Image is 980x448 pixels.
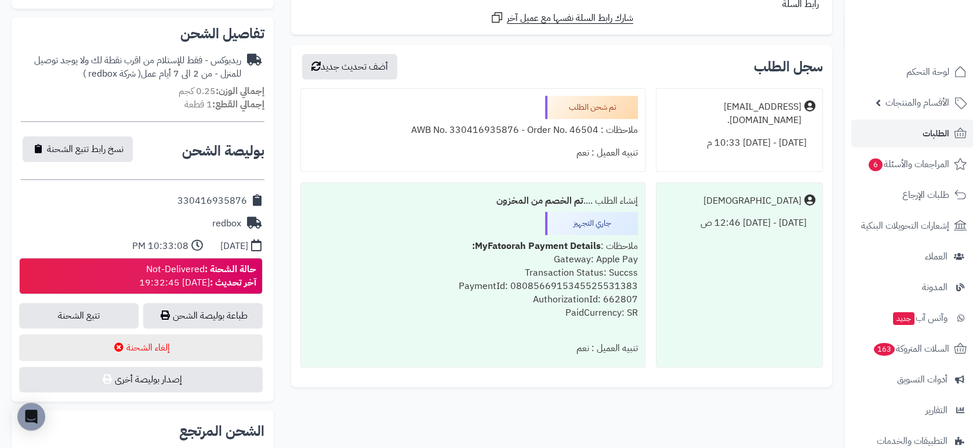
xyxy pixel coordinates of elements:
[851,58,973,86] a: لوحة التحكم
[874,343,895,356] span: 163
[308,337,638,360] div: تنبيه العميل : نعم
[897,371,948,388] span: أدوات التسويق
[47,142,124,156] span: نسخ رابط تتبع الشحنة
[19,303,139,328] a: تتبع الشحنة
[21,54,241,81] div: ريدبوكس - فقط للإستلام من اقرب نقطة لك ولا يوجد توصيل للمنزل - من 2 الى 7 أيام عمل
[851,120,973,147] a: الطلبات
[923,125,949,142] span: الطلبات
[205,262,256,276] strong: حالة الشحنة :
[545,96,638,119] div: تم شحن الطلب
[302,54,397,80] button: أضف تحديث جديد
[179,424,264,438] h2: الشحن المرتجع
[220,240,248,253] div: [DATE]
[490,10,633,25] a: شارك رابط السلة نفسها مع عميل آخر
[851,212,973,240] a: إشعارات التحويلات البنكية
[873,341,949,357] span: السلات المتروكة
[922,279,948,295] span: المدونة
[925,402,948,418] span: التقارير
[17,403,45,431] div: Open Intercom Messenger
[472,239,601,253] b: MyFatoorah Payment Details:
[210,276,256,290] strong: آخر تحديث :
[216,84,264,98] strong: إجمالي الوزن:
[754,60,823,74] h3: سجل الطلب
[851,396,973,424] a: التقارير
[132,240,188,253] div: 10:33:08 PM
[19,334,263,361] button: إلغاء الشحنة
[23,136,133,162] button: نسخ رابط تتبع الشحنة
[703,194,801,208] div: [DEMOGRAPHIC_DATA]
[308,142,638,164] div: تنبيه العميل : نعم
[308,190,638,212] div: إنشاء الطلب ....
[496,194,583,208] b: تم الخصم من المخزون
[308,119,638,142] div: ملاحظات : AWB No. 330416935876 - Order No. 46504
[851,150,973,178] a: المراجعات والأسئلة6
[179,84,264,98] small: 0.25 كجم
[83,67,141,81] span: ( شركة redbox )
[901,31,969,56] img: logo-2.png
[851,273,973,301] a: المدونة
[177,194,247,208] div: 330416935876
[143,303,263,328] a: طباعة بوليصة الشحن
[663,132,815,154] div: [DATE] - [DATE] 10:33 م
[663,212,815,234] div: [DATE] - [DATE] 12:46 ص
[906,64,949,80] span: لوحة التحكم
[851,181,973,209] a: طلبات الإرجاع
[868,156,949,172] span: المراجعات والأسئلة
[869,158,883,171] span: 6
[545,212,638,235] div: جاري التجهيز
[663,100,801,127] div: [EMAIL_ADDRESS][DOMAIN_NAME].
[21,27,264,41] h2: تفاصيل الشحن
[902,187,949,203] span: طلبات الإرجاع
[892,310,948,326] span: وآتس آب
[212,97,264,111] strong: إجمالي القطع:
[851,304,973,332] a: وآتس آبجديد
[885,95,949,111] span: الأقسام والمنتجات
[851,335,973,363] a: السلات المتروكة163
[308,235,638,337] div: ملاحظات : Gateway: Apple Pay Transaction Status: Succss PaymentId: 0808566915345525531383 Authori...
[507,12,633,25] span: شارك رابط السلة نفسها مع عميل آخر
[851,366,973,393] a: أدوات التسويق
[139,263,256,290] div: Not-Delivered [DATE] 19:32:45
[182,144,264,158] h2: بوليصة الشحن
[184,97,264,111] small: 1 قطعة
[851,243,973,270] a: العملاء
[19,367,263,392] button: إصدار بوليصة أخرى
[893,312,914,325] span: جديد
[861,218,949,234] span: إشعارات التحويلات البنكية
[212,217,241,230] div: redbox
[925,248,948,265] span: العملاء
